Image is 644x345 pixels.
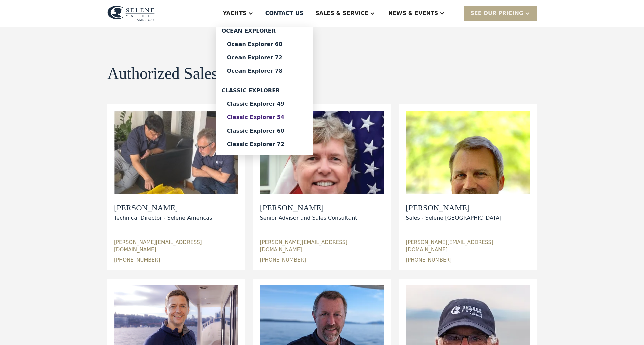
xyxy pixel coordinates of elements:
div: [PHONE_NUMBER] [260,256,306,264]
div: [PERSON_NAME]Sales - Selene [GEOGRAPHIC_DATA][PERSON_NAME][EMAIL_ADDRESS][DOMAIN_NAME][PHONE_NUMBER] [406,111,530,264]
div: Ocean Explorer 60 [227,42,302,47]
div: [PERSON_NAME]Senior Advisor and Sales Consultant[PERSON_NAME][EMAIL_ADDRESS][DOMAIN_NAME][PHONE_N... [260,111,384,264]
a: Classic Explorer 54 [222,111,308,124]
nav: Yachts [216,27,313,155]
div: Technical Director - Selene Americas [114,214,212,222]
div: Ocean Explorer 78 [227,68,302,74]
div: Classic Explorer 60 [227,128,302,134]
div: Sales & Service [315,9,368,17]
div: [PERSON_NAME][EMAIL_ADDRESS][DOMAIN_NAME] [260,239,384,254]
h1: Authorized Sales [107,65,218,83]
a: Ocean Explorer 72 [222,51,308,64]
div: [PHONE_NUMBER] [114,256,160,264]
div: Senior Advisor and Sales Consultant [260,214,357,222]
a: Ocean Explorer 78 [222,64,308,78]
div: Sales - Selene [GEOGRAPHIC_DATA] [406,214,501,222]
div: Yachts [223,9,247,17]
div: Classic Explorer 72 [227,142,302,147]
div: Classic Explorer [222,84,308,97]
a: Classic Explorer 49 [222,97,308,111]
a: Classic Explorer 72 [222,138,308,151]
h2: [PERSON_NAME] [114,203,212,213]
div: [PERSON_NAME]Technical Director - Selene Americas[PERSON_NAME][EMAIL_ADDRESS][DOMAIN_NAME][PHONE_... [114,111,238,264]
div: SEE Our Pricing [464,6,537,20]
a: Classic Explorer 60 [222,124,308,138]
div: Classic Explorer 49 [227,101,302,107]
div: Contact US [265,9,304,17]
h2: [PERSON_NAME] [406,203,501,213]
div: Classic Explorer 54 [227,115,302,120]
img: logo [107,6,155,21]
div: Ocean Explorer [222,27,308,38]
div: [PERSON_NAME][EMAIL_ADDRESS][DOMAIN_NAME] [406,239,530,254]
div: SEE Our Pricing [470,9,523,17]
div: News & EVENTS [388,9,438,17]
h2: [PERSON_NAME] [260,203,357,213]
div: [PHONE_NUMBER] [406,256,451,264]
div: Ocean Explorer 72 [227,55,302,60]
div: [PERSON_NAME][EMAIL_ADDRESS][DOMAIN_NAME] [114,239,238,254]
a: Ocean Explorer 60 [222,38,308,51]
